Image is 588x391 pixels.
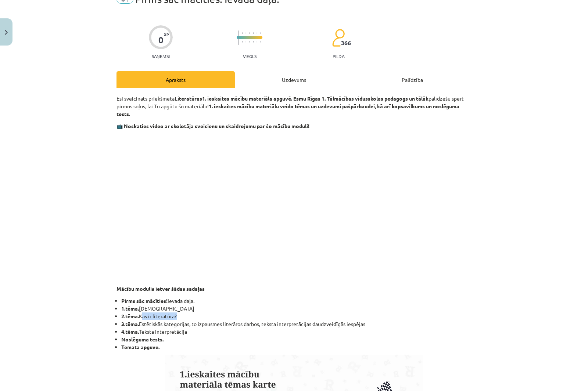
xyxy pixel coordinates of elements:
p: Saņemsi [149,54,173,59]
img: icon-short-line-57e1e144782c952c97e751825c79c345078a6d821885a25fce030b3d8c18986b.svg [260,32,261,34]
strong: 1. ieskaites mācību materiāla apguvē. Esmu Rīgas 1. Tālmācības vidusskolas pedagogs un tālāk [202,95,429,102]
li: Estētiskās kategorijas, to izpausmes literāros darbos, teksta interpretācijas daudzveidīgās iespējas [121,320,472,328]
img: icon-short-line-57e1e144782c952c97e751825c79c345078a6d821885a25fce030b3d8c18986b.svg [253,41,254,43]
img: icon-close-lesson-0947bae3869378f0d4975bcd49f059093ad1ed9edebbc8119c70593378902aed.svg [5,30,8,35]
strong: Pirms sāc mācīties! [121,297,168,304]
strong: 1. ieskaites mācību materiālu veido tēmas un uzdevumi pašpārbaudei, kā arī kopsavilkums un noslēg... [116,103,459,117]
strong: 4.tēma. [121,328,139,335]
img: icon-short-line-57e1e144782c952c97e751825c79c345078a6d821885a25fce030b3d8c18986b.svg [242,41,243,43]
strong: 1.tēma. [121,305,139,312]
div: Apraksts [116,71,235,88]
p: pilda [333,54,344,59]
img: students-c634bb4e5e11cddfef0936a35e636f08e4e9abd3cc4e673bd6f9a4125e45ecb1.svg [332,29,345,47]
img: icon-short-line-57e1e144782c952c97e751825c79c345078a6d821885a25fce030b3d8c18986b.svg [249,41,250,43]
img: icon-short-line-57e1e144782c952c97e751825c79c345078a6d821885a25fce030b3d8c18986b.svg [242,32,243,34]
strong: Literatūras [175,95,202,102]
img: icon-long-line-d9ea69661e0d244f92f715978eff75569469978d946b2353a9bb055b3ed8787d.svg [238,30,239,45]
p: Esi sveicināts priekšmeta palīdzēšu spert pirmos soļus, lai Tu apgūtu šo materiālu! [116,95,472,118]
strong: 3.tēma. [121,321,139,327]
li: Kas ir literatūra? [121,312,472,320]
img: icon-short-line-57e1e144782c952c97e751825c79c345078a6d821885a25fce030b3d8c18986b.svg [245,41,246,43]
span: XP [164,32,169,36]
strong: Mācību modulis ietver šādas sadaļas [116,285,205,292]
li: Ievada daļa. [121,297,472,305]
img: icon-short-line-57e1e144782c952c97e751825c79c345078a6d821885a25fce030b3d8c18986b.svg [245,32,246,34]
img: icon-short-line-57e1e144782c952c97e751825c79c345078a6d821885a25fce030b3d8c18986b.svg [253,32,254,34]
strong: 2.tēma. [121,313,139,319]
li: [DEMOGRAPHIC_DATA] [121,305,472,312]
div: Uzdevums [235,71,353,88]
strong: Temata apguve. [121,344,159,350]
li: Teksta interpretācija [121,328,472,336]
img: icon-short-line-57e1e144782c952c97e751825c79c345078a6d821885a25fce030b3d8c18986b.svg [249,32,250,34]
span: 366 [341,40,351,46]
div: Palīdzība [353,71,472,88]
strong: 📺 Noskaties video ar skolotāja sveicienu un skaidrojumu par šo mācību moduli! [116,123,309,129]
img: icon-short-line-57e1e144782c952c97e751825c79c345078a6d821885a25fce030b3d8c18986b.svg [260,41,261,43]
div: 0 [158,35,164,45]
strong: Noslēguma tests. [121,336,164,343]
p: Viegls [243,54,257,59]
